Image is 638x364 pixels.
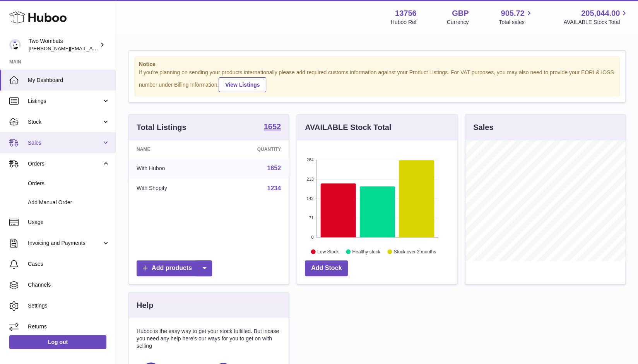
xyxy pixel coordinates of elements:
p: Huboo is the easy way to get your stock fulfilled. But incase you need any help here's our ways f... [137,328,281,350]
text: Stock over 2 months [394,249,436,254]
text: Low Stock [317,249,339,254]
span: Usage [28,219,110,226]
img: philip.carroll@twowombats.com [9,39,21,51]
th: Quantity [215,140,289,158]
span: AVAILABLE Stock Total [563,19,629,26]
span: Sales [28,139,102,147]
text: 213 [306,177,313,181]
a: 1652 [267,165,281,171]
h3: Sales [473,122,493,133]
text: 142 [306,196,313,201]
div: Huboo Ref [391,19,417,26]
text: 0 [311,235,313,239]
span: Returns [28,323,110,330]
strong: 1652 [264,123,281,130]
span: 905.72 [501,8,524,19]
text: Healthy stock [352,249,380,254]
a: 1234 [267,185,281,191]
span: Stock [28,118,102,126]
span: Total sales [499,19,533,26]
th: Name [129,140,215,158]
a: Add products [137,260,212,276]
h3: AVAILABLE Stock Total [305,122,391,133]
div: Two Wombats [29,38,98,52]
div: If you're planning on sending your products internationally please add required customs informati... [139,69,615,92]
a: Add Stock [305,260,348,276]
strong: GBP [452,8,469,19]
span: Orders [28,160,102,167]
h3: Help [137,300,153,311]
strong: Notice [139,61,615,68]
div: Currency [447,19,469,26]
span: Invoicing and Payments [28,239,102,247]
text: 284 [306,157,313,162]
a: View Listings [219,77,266,92]
span: [PERSON_NAME][EMAIL_ADDRESS][PERSON_NAME][DOMAIN_NAME] [29,45,197,51]
h3: Total Listings [137,122,186,133]
a: 1652 [264,123,281,132]
span: Orders [28,180,110,187]
span: Add Manual Order [28,199,110,206]
text: 71 [309,215,313,220]
span: Channels [28,281,110,289]
span: My Dashboard [28,77,110,84]
td: With Huboo [129,158,215,178]
a: Log out [9,335,106,349]
a: 905.72 Total sales [499,8,533,26]
a: 205,044.00 AVAILABLE Stock Total [563,8,629,26]
span: Settings [28,302,110,309]
td: With Shopify [129,178,215,198]
strong: 13756 [395,8,417,19]
span: Listings [28,97,102,105]
span: 205,044.00 [581,8,620,19]
span: Cases [28,260,110,268]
